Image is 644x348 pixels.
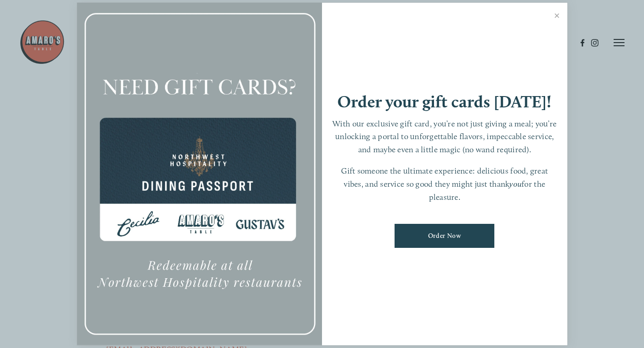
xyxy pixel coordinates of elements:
[548,4,566,29] a: Close
[509,179,522,188] em: you
[395,224,494,248] a: Order Now
[331,164,558,203] p: Gift someone the ultimate experience: delicious food, great vibes, and service so good they might...
[337,93,551,110] h1: Order your gift cards [DATE]!
[331,117,558,156] p: With our exclusive gift card, you’re not just giving a meal; you’re unlocking a portal to unforge...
